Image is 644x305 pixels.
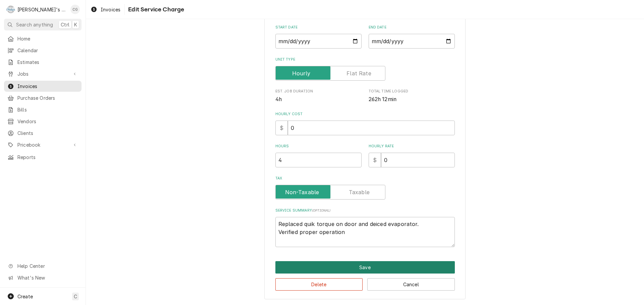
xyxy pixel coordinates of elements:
[16,21,53,28] span: Search anything
[275,261,455,274] div: Button Group Row
[275,176,455,181] label: Tax
[17,106,78,113] span: Bills
[101,6,120,13] span: Invoices
[74,21,77,28] span: K
[275,111,455,135] div: Hourly Cost
[17,59,78,66] span: Estimates
[17,154,78,161] span: Reports
[4,68,82,79] a: Go to Jobs
[275,57,455,81] div: Unit Type
[74,293,77,300] span: C
[275,25,362,49] div: Start Date
[275,208,455,213] label: Service Summary
[6,5,15,14] div: Rudy's Commercial Refrigeration's Avatar
[275,95,362,103] span: Est. Job Duration
[275,261,455,291] div: Button Group
[275,25,362,30] label: Start Date
[17,130,78,137] span: Clients
[61,21,69,28] span: Ctrl
[17,35,78,42] span: Home
[275,217,455,247] textarea: Replaced quik torque on door and deiced evaporator. Verified proper operation
[4,152,82,163] a: Reports
[17,83,78,90] span: Invoices
[369,144,455,149] label: Hourly Rate
[369,25,455,30] label: End Date
[70,5,80,14] div: Christine Gutierrez's Avatar
[4,33,82,44] a: Home
[17,118,78,125] span: Vendors
[275,261,455,274] button: Save
[4,260,82,272] a: Go to Help Center
[4,45,82,56] a: Calendar
[4,116,82,127] a: Vendors
[4,128,82,139] a: Clients
[17,141,68,148] span: Pricebook
[17,47,78,54] span: Calendar
[275,144,362,167] div: [object Object]
[17,6,67,13] div: [PERSON_NAME]'s Commercial Refrigeration
[17,274,77,281] span: What's New
[275,89,362,94] span: Est. Job Duration
[275,121,288,135] div: $
[4,57,82,68] a: Estimates
[17,262,77,270] span: Help Center
[369,89,455,103] div: Total Time Logged
[275,111,455,117] label: Hourly Cost
[275,34,362,49] input: yyyy-mm-dd
[88,4,123,15] a: Invoices
[4,272,82,283] a: Go to What's New
[4,81,82,92] a: Invoices
[369,96,397,102] span: 262h 12min
[4,92,82,103] a: Purchase Orders
[275,274,455,291] div: Button Group Row
[275,144,362,149] label: Hours
[70,5,80,14] div: CG
[17,294,33,299] span: Create
[275,96,282,102] span: 4h
[369,153,381,167] div: $
[4,19,82,30] button: Search anythingCtrlK
[126,5,184,14] span: Edit Service Charge
[4,139,82,150] a: Go to Pricebook
[17,94,78,101] span: Purchase Orders
[4,104,82,115] a: Bills
[369,34,455,49] input: yyyy-mm-dd
[275,57,455,62] label: Unit Type
[312,209,331,212] span: ( optional )
[369,144,455,167] div: [object Object]
[369,95,455,103] span: Total Time Logged
[275,208,455,247] div: Service Summary
[275,176,455,200] div: Tax
[275,278,363,291] button: Delete
[369,89,455,94] span: Total Time Logged
[369,25,455,49] div: End Date
[367,278,455,291] button: Cancel
[6,5,15,14] div: R
[17,70,68,77] span: Jobs
[275,89,362,103] div: Est. Job Duration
